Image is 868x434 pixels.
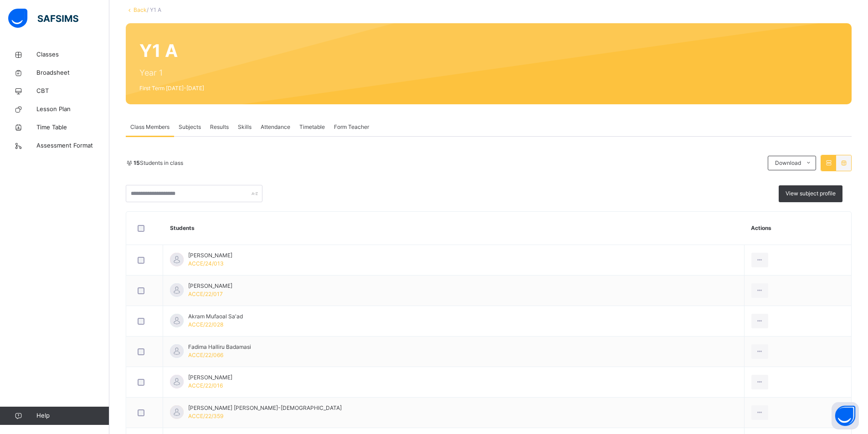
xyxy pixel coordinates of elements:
span: ACCE/22/359 [188,413,223,419]
span: Timetable [299,123,325,131]
span: CBT [36,87,109,96]
span: ACCE/22/016 [188,382,223,389]
span: ACCE/22/017 [188,291,223,297]
th: Actions [744,212,851,245]
span: View subject profile [786,189,836,198]
span: Broadsheet [36,68,109,77]
span: Skills [238,123,252,131]
span: Attendance [261,123,290,131]
span: Students in class [134,159,183,167]
button: Open asap [832,402,859,429]
span: ACCE/22/066 [188,352,223,358]
span: [PERSON_NAME] [188,373,232,382]
span: Download [775,159,801,167]
span: Lesson Plan [36,105,109,114]
span: Assessment Format [36,141,109,150]
span: Classes [36,50,109,59]
span: Time Table [36,123,109,132]
span: Subjects [179,123,201,131]
span: Form Teacher [334,123,369,131]
a: Back [134,6,147,13]
span: Help [36,411,109,420]
span: [PERSON_NAME] [PERSON_NAME]-[DEMOGRAPHIC_DATA] [188,404,342,412]
span: ACCE/24/013 [188,260,224,267]
b: 15 [134,159,140,166]
span: Class Members [130,123,169,131]
span: ACCE/22/028 [188,321,223,328]
span: Results [210,123,229,131]
span: / Y1 A [147,6,161,13]
span: [PERSON_NAME] [188,282,232,290]
span: Akram Mufaoal Sa'ad [188,312,243,321]
span: [PERSON_NAME] [188,251,232,260]
span: Fadima Halliru Badamasi [188,343,251,351]
img: safsims [8,9,78,28]
th: Students [163,212,745,245]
